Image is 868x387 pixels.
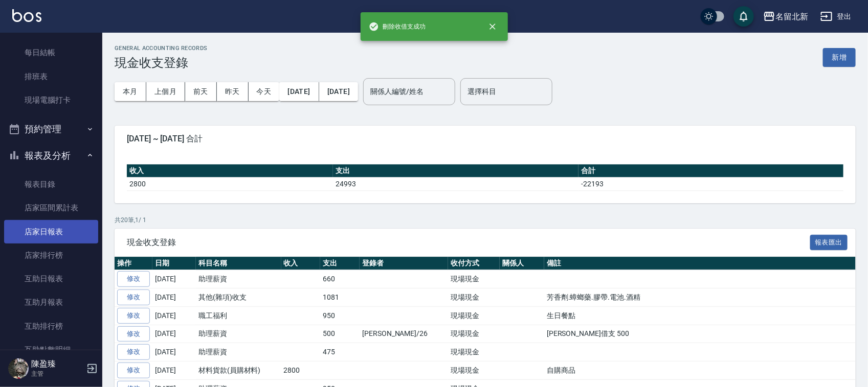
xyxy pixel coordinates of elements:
button: save [733,6,754,27]
th: 備註 [544,257,856,270]
button: 今天 [249,82,280,101]
th: 收入 [127,164,333,178]
img: Logo [12,9,41,22]
td: 660 [320,270,360,288]
h2: GENERAL ACCOUNTING RECORDS [115,45,208,52]
td: 2800 [127,177,333,190]
td: 現場現金 [448,361,500,380]
a: 店家日報表 [4,220,98,244]
button: 登出 [816,7,856,26]
button: [DATE] [319,82,358,101]
div: 名留北新 [775,10,808,23]
td: 生日餐點 [544,306,856,325]
th: 合計 [578,164,843,178]
a: 店家區間累計表 [4,196,98,220]
td: 自購商品 [544,361,856,380]
a: 互助排行榜 [4,315,98,338]
td: 助理薪資 [196,325,281,343]
a: 新增 [823,52,856,62]
a: 排班表 [4,65,98,88]
button: 本月 [115,82,146,101]
h5: 陳盈臻 [31,359,83,369]
td: 助理薪資 [196,270,281,288]
td: 1081 [320,288,360,307]
button: 前天 [185,82,217,101]
td: [PERSON_NAME]借支 500 [544,325,856,343]
button: 新增 [823,48,856,67]
a: 互助點數明細 [4,338,98,361]
td: [DATE] [152,288,196,307]
a: 互助月報表 [4,291,98,314]
td: 材料貨款(員購材料) [196,361,281,380]
a: 報表匯出 [810,237,848,247]
button: [DATE] [279,82,319,101]
th: 關係人 [500,257,544,270]
a: 修改 [117,308,150,324]
a: 修改 [117,289,150,305]
span: [DATE] ~ [DATE] 合計 [127,134,843,144]
td: 助理薪資 [196,343,281,361]
td: 24993 [333,177,578,190]
th: 科目名稱 [196,257,281,270]
a: 修改 [117,344,150,360]
a: 修改 [117,271,150,287]
th: 支出 [333,164,578,178]
td: 其他(雜項)收支 [196,288,281,307]
th: 收付方式 [448,257,500,270]
td: 950 [320,306,360,325]
button: 昨天 [217,82,249,101]
span: 刪除收借支成功 [369,21,426,32]
button: 報表匯出 [810,235,848,251]
p: 共 20 筆, 1 / 1 [115,215,856,225]
td: [DATE] [152,343,196,361]
th: 收入 [281,257,321,270]
a: 每日結帳 [4,41,98,64]
td: [PERSON_NAME]/26 [360,325,448,343]
th: 登錄者 [360,257,448,270]
td: 現場現金 [448,270,500,288]
img: Person [8,358,29,379]
td: [DATE] [152,325,196,343]
td: 芳香劑.蟑螂藥.膠帶.電池.酒精 [544,288,856,307]
button: 報表及分析 [4,142,98,169]
td: 2800 [281,361,321,380]
td: 現場現金 [448,306,500,325]
button: 上個月 [146,82,185,101]
button: close [481,15,504,38]
td: 現場現金 [448,288,500,307]
td: 475 [320,343,360,361]
td: [DATE] [152,361,196,380]
button: 名留北新 [759,6,812,27]
a: 報表目錄 [4,173,98,196]
td: 現場現金 [448,325,500,343]
a: 修改 [117,362,150,378]
th: 日期 [152,257,196,270]
td: -22193 [578,177,843,190]
p: 主管 [31,369,83,378]
th: 支出 [320,257,360,270]
td: 500 [320,325,360,343]
a: 現場電腦打卡 [4,88,98,112]
button: 預約管理 [4,116,98,142]
h3: 現金收支登錄 [115,56,208,70]
a: 互助日報表 [4,267,98,291]
td: [DATE] [152,270,196,288]
a: 修改 [117,326,150,342]
td: [DATE] [152,306,196,325]
td: 職工福利 [196,306,281,325]
span: 現金收支登錄 [127,237,810,248]
a: 店家排行榜 [4,244,98,267]
th: 操作 [115,257,152,270]
td: 現場現金 [448,343,500,361]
